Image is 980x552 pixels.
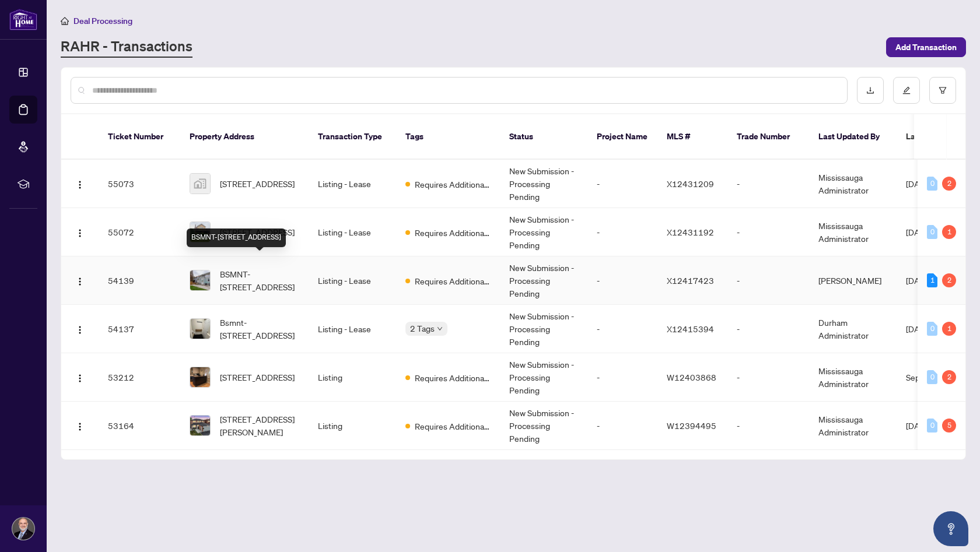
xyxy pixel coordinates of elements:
[99,256,180,305] td: 54139
[587,114,657,160] th: Project Name
[667,178,714,189] span: X12431209
[906,324,932,334] span: [DATE]
[71,319,89,338] button: Logo
[893,77,920,104] button: edit
[809,256,897,305] td: [PERSON_NAME]
[727,208,809,256] td: -
[927,322,937,336] div: 0
[857,77,884,104] button: download
[415,420,491,433] span: Requires Additional Docs
[587,208,657,256] td: -
[500,114,587,160] th: Status
[309,160,396,208] td: Listing - Lease
[942,370,956,384] div: 2
[927,419,937,433] div: 0
[75,180,85,189] img: Logo
[933,511,968,546] button: Open asap
[895,38,957,57] span: Add Transaction
[906,178,932,189] span: [DATE]
[809,208,897,256] td: Mississauga Administrator
[220,268,299,293] span: BSMNT-[STREET_ADDRESS]
[500,256,587,305] td: New Submission - Processing Pending
[587,160,657,208] td: -
[587,353,657,402] td: -
[500,353,587,402] td: New Submission - Processing Pending
[99,208,180,256] td: 55072
[587,256,657,305] td: -
[61,37,192,58] a: RAHR - Transactions
[71,368,89,386] button: Logo
[61,17,69,25] span: home
[727,353,809,402] td: -
[657,114,727,160] th: MLS #
[99,114,180,160] th: Ticket Number
[809,160,897,208] td: Mississauga Administrator
[667,227,714,237] span: X12431192
[942,322,956,336] div: 1
[727,256,809,305] td: -
[190,270,210,290] img: thumbnail-img
[587,402,657,450] td: -
[12,518,34,540] img: Profile Icon
[396,114,500,160] th: Tags
[71,271,89,290] button: Logo
[190,319,210,339] img: thumbnail-img
[886,37,966,57] button: Add Transaction
[75,277,85,286] img: Logo
[75,422,85,431] img: Logo
[99,402,180,450] td: 53164
[220,177,295,190] span: [STREET_ADDRESS]
[75,325,85,335] img: Logo
[99,353,180,402] td: 53212
[437,326,443,332] span: down
[906,372,958,382] span: Sep/19/2025
[71,416,89,435] button: Logo
[942,225,956,239] div: 1
[927,273,937,287] div: 1
[667,372,716,382] span: W12403868
[73,16,132,26] span: Deal Processing
[190,174,210,194] img: thumbnail-img
[667,275,714,286] span: X12417423
[727,402,809,450] td: -
[927,225,937,239] div: 0
[71,223,89,241] button: Logo
[220,226,295,238] span: [STREET_ADDRESS]
[309,208,396,256] td: Listing - Lease
[500,305,587,353] td: New Submission - Processing Pending
[727,114,809,160] th: Trade Number
[190,416,210,435] img: thumbnail-img
[500,402,587,450] td: New Submission - Processing Pending
[415,226,491,239] span: Requires Additional Docs
[587,305,657,353] td: -
[500,160,587,208] td: New Submission - Processing Pending
[906,420,932,431] span: [DATE]
[309,353,396,402] td: Listing
[220,371,295,384] span: [STREET_ADDRESS]
[727,160,809,208] td: -
[415,275,491,287] span: Requires Additional Docs
[99,160,180,208] td: 55073
[415,178,491,191] span: Requires Additional Docs
[809,402,897,450] td: Mississauga Administrator
[309,114,396,160] th: Transaction Type
[99,305,180,353] td: 54137
[906,227,932,237] span: [DATE]
[415,371,491,384] span: Requires Additional Docs
[667,324,714,334] span: X12415394
[929,77,956,104] button: filter
[927,177,937,191] div: 0
[190,367,210,387] img: thumbnail-img
[906,275,932,286] span: [DATE]
[866,86,874,94] span: download
[75,374,85,383] img: Logo
[500,208,587,256] td: New Submission - Processing Pending
[309,402,396,450] td: Listing
[187,228,286,247] div: BSMNT-[STREET_ADDRESS]
[9,9,37,30] img: logo
[410,322,435,335] span: 2 Tags
[220,413,299,438] span: [STREET_ADDRESS][PERSON_NAME]
[942,177,956,191] div: 2
[180,114,309,160] th: Property Address
[927,370,937,384] div: 0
